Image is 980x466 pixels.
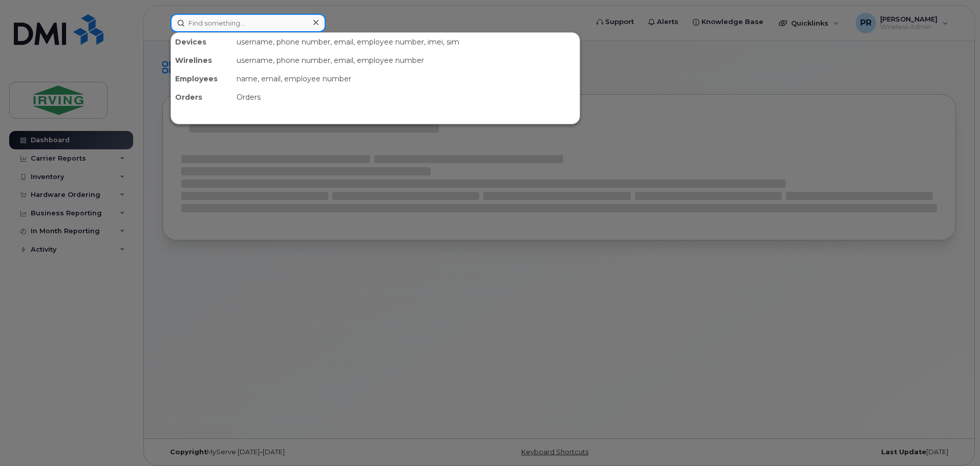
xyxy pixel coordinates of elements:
div: name, email, employee number [232,70,580,88]
div: Orders [171,88,232,106]
div: username, phone number, email, employee number, imei, sim [232,33,580,51]
div: Wirelines [171,51,232,70]
div: Devices [171,33,232,51]
div: Employees [171,70,232,88]
div: username, phone number, email, employee number [232,51,580,70]
div: Orders [232,88,580,106]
